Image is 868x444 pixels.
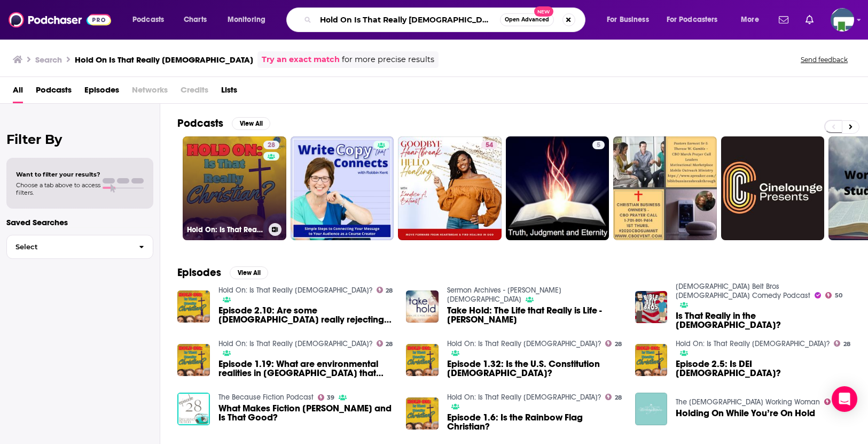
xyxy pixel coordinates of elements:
a: 54 [481,141,497,149]
a: Podcasts [36,81,72,103]
span: New [534,6,553,17]
button: Send feedback [797,55,851,64]
a: Take Hold: The Life that Really is Life - Rev. Michael F. Bailey [447,306,622,324]
button: open menu [733,11,772,28]
a: 39 [318,394,335,401]
span: Lists [221,81,237,103]
a: Is That Really in the Bible? [635,291,668,324]
span: Networks [132,81,168,103]
span: Logged in as KCMedia [831,8,854,32]
button: Select [6,235,153,259]
span: Episode 2.10: Are some [DEMOGRAPHIC_DATA] really rejecting empathy and asserting it is toxic? [218,306,394,324]
span: 28 [386,342,393,347]
a: Episode 1.32: Is the U.S. Constitution Christian? [406,344,439,377]
span: All [13,81,23,103]
a: 50 [825,292,842,298]
a: Hold On: Is That Really Christian? [218,286,372,295]
button: open menu [660,11,733,28]
span: What Makes Fiction [PERSON_NAME] and Is That Good? [218,404,394,422]
a: Charts [177,11,213,28]
span: 28 [268,140,275,151]
h3: Search [35,55,62,65]
span: More [741,12,759,27]
span: Episode 1.19: What are environmental realities in [GEOGRAPHIC_DATA] that call for [DEMOGRAPHIC_DA... [218,359,394,378]
a: Try an exact match [262,53,340,66]
img: Podchaser - Follow, Share and Rate Podcasts [9,10,111,30]
a: 28 [834,340,850,347]
h3: Hold On Is That Really [DEMOGRAPHIC_DATA] [75,55,253,65]
img: Episode 1.6: Is the Rainbow Flag Christian? [406,397,439,430]
a: Bible Belt Bros Christian Comedy Podcast [676,282,810,300]
span: Take Hold: The Life that Really is Life - [PERSON_NAME] [447,306,622,324]
a: 28 [377,340,393,347]
span: For Business [607,12,649,27]
button: Open AdvancedNew [500,13,554,26]
button: open menu [125,11,178,28]
a: Show notifications dropdown [775,11,793,29]
a: What Makes Fiction Christian and Is That Good? [218,404,394,422]
img: Holding On While You’re On Hold [635,393,668,425]
input: Search podcasts, credits, & more... [316,11,500,28]
a: Is That Really in the Bible? [676,311,851,330]
span: Choose a tab above to access filters. [16,181,100,196]
a: Show notifications dropdown [801,11,818,29]
span: 39 [327,395,334,400]
a: Hold On: Is That Really Christian? [676,339,830,348]
a: Sermon Archives - Christ United Methodist Church [447,286,561,304]
span: 50 [835,293,842,298]
span: Want to filter your results? [16,171,100,178]
p: Saved Searches [6,217,153,227]
button: View All [232,117,270,130]
img: User Profile [831,8,854,32]
span: For Podcasters [667,12,718,27]
span: Episode 1.6: Is the Rainbow Flag Christian? [447,413,622,431]
a: Episode 2.5: Is DEI Christian? [676,359,851,378]
img: Episode 2.10: Are some Christians really rejecting empathy and asserting it is toxic? [177,290,210,323]
span: Episode 1.32: Is the U.S. Constitution [DEMOGRAPHIC_DATA]? [447,359,622,378]
a: Holding On While You’re On Hold [676,409,815,418]
a: The Christian Working Woman [676,397,820,407]
img: What Makes Fiction Christian and Is That Good? [177,393,210,425]
span: Credits [181,81,208,103]
span: Podcasts [132,12,164,27]
button: open menu [599,11,662,28]
a: 28 [377,287,393,293]
img: Take Hold: The Life that Really is Life - Rev. Michael F. Bailey [406,290,439,323]
a: Hold On: Is That Really Christian? [218,339,372,348]
span: for more precise results [342,53,434,66]
a: The Because Fiction Podcast [218,393,314,402]
span: Open Advanced [505,17,549,22]
a: Hold On: Is That Really Christian? [447,339,601,348]
span: Monitoring [228,12,265,27]
a: 28 [263,141,279,149]
a: 59 [824,399,841,405]
button: View All [230,266,268,279]
a: EpisodesView All [177,266,268,279]
span: 28 [843,342,850,347]
span: Episode 2.5: Is DEI [DEMOGRAPHIC_DATA]? [676,359,851,378]
span: Select [7,243,130,250]
span: 28 [386,288,393,293]
span: 28 [615,395,622,400]
img: Episode 1.19: What are environmental realities in Dallas that call for Christians to act? [177,344,210,377]
div: Search podcasts, credits, & more... [296,7,596,32]
a: PodcastsView All [177,117,270,130]
a: Episodes [84,81,119,103]
img: Episode 2.5: Is DEI Christian? [635,344,668,377]
span: Is That Really in the [DEMOGRAPHIC_DATA]? [676,311,851,330]
h2: Episodes [177,266,221,279]
a: 5 [592,141,605,149]
button: open menu [220,11,279,28]
a: 5 [506,136,609,240]
div: Open Intercom Messenger [832,386,857,412]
